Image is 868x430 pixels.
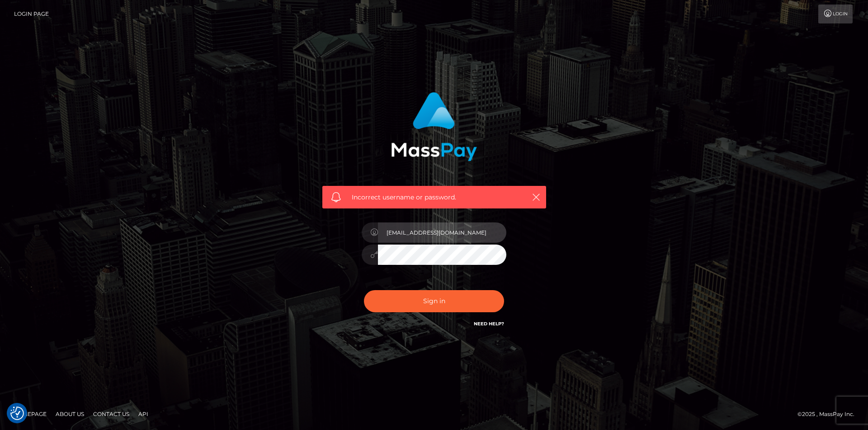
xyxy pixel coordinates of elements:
[52,407,88,421] a: About Us
[352,193,517,202] span: Incorrect username or password.
[90,407,133,421] a: Contact Us
[391,92,477,161] img: MassPay Login
[10,407,50,421] a: Homepage
[135,407,152,421] a: API
[797,409,861,419] div: © 2025 , MassPay Inc.
[10,407,24,420] img: Revisit consent button
[474,321,504,327] a: Need Help?
[364,290,504,312] button: Sign in
[818,5,853,23] a: Login
[378,222,506,243] input: Username...
[14,5,49,23] a: Login Page
[10,407,24,420] button: Consent Preferences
